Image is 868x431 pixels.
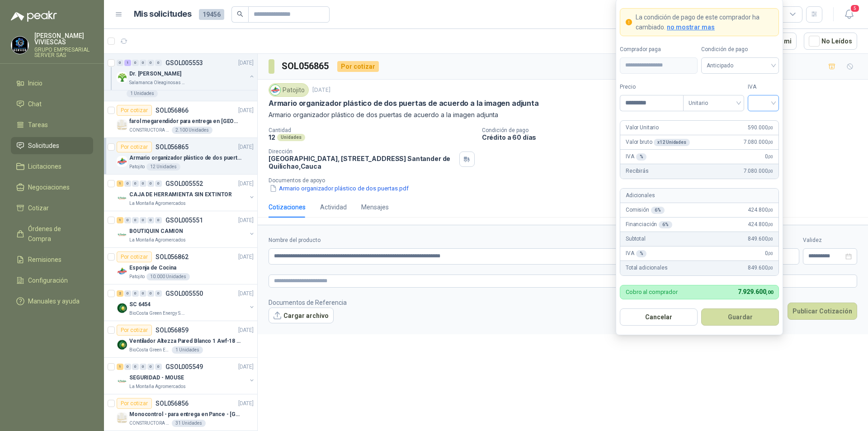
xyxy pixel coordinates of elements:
[104,101,257,138] a: Por cotizarSOL056866[DATE] Company Logofarol megarendidor para entrega en [GEOGRAPHIC_DATA]CONSTR...
[132,60,139,66] div: 0
[277,134,305,141] div: Unidades
[238,326,254,335] p: [DATE]
[140,180,146,187] div: 0
[768,154,773,159] span: ,00
[132,217,139,223] div: 0
[124,290,131,297] div: 0
[134,8,192,21] h1: Mis solicitudes
[238,253,254,261] p: [DATE]
[11,137,93,154] a: Solicitudes
[11,116,93,133] a: Tareas
[165,364,203,370] p: GSOL005549
[129,154,242,162] p: Armario organizador plástico de dos puertas de acuerdo a la imagen adjunta
[117,376,127,387] img: Company Logo
[140,290,146,297] div: 0
[11,199,93,217] a: Cotizar
[768,222,773,227] span: ,00
[155,180,162,187] div: 0
[165,60,203,66] p: GSOL005553
[28,141,59,151] span: Solicitudes
[129,420,170,427] p: CONSTRUCTORA GRUPO FIP
[238,216,254,225] p: [DATE]
[129,200,186,207] p: La Montaña Agromercados
[104,394,257,431] a: Por cotizarSOL056856[DATE] Company LogoMonocontrol - para entrega en Pance - [GEOGRAPHIC_DATA]CON...
[117,412,127,423] img: Company Logo
[28,275,68,285] span: Configuración
[11,75,93,92] a: Inicio
[172,127,212,134] div: 2.100 Unidades
[748,123,773,132] span: 590.000
[768,140,773,145] span: ,00
[11,37,28,54] img: Company Logo
[199,9,224,20] span: 19456
[620,45,698,54] label: Comprador paga
[28,224,85,244] span: Órdenes de Compra
[129,79,186,86] p: Salamanca Oleaginosas SAS
[636,250,647,257] div: %
[748,206,773,214] span: 424.800
[11,220,93,247] a: Órdenes de Compra
[117,60,123,66] div: 0
[269,155,456,170] p: [GEOGRAPHIC_DATA], [STREET_ADDRESS] Santander de Quilichao , Cauca
[129,190,232,199] p: CAJA DE HERRAMIENTA SIN EXTINTOR
[28,120,48,130] span: Tareas
[129,383,186,390] p: La Montaña Agromercados
[172,420,206,427] div: 31 Unidades
[117,229,127,240] img: Company Logo
[766,289,773,295] span: ,00
[804,33,857,50] button: No Leídos
[701,45,779,54] label: Condición de pago
[337,61,379,72] div: Por cotizar
[269,298,347,308] p: Documentos de Referencia
[626,19,632,25] span: exclamation-circle
[117,178,255,207] a: 1 0 0 0 0 0 GSOL005552[DATE] Company LogoCAJA DE HERRAMIENTA SIN EXTINTORLa Montaña Agromercados
[156,107,189,114] p: SOL056866
[117,290,123,297] div: 2
[129,410,242,419] p: Monocontrol - para entrega en Pance - [GEOGRAPHIC_DATA]
[140,217,146,223] div: 0
[626,167,649,175] p: Recibirás
[117,325,152,336] div: Por cotizar
[129,310,186,317] p: BioCosta Green Energy S.A.S
[238,143,254,152] p: [DATE]
[129,117,242,126] p: farol megarendidor para entrega en [GEOGRAPHIC_DATA]
[11,272,93,289] a: Configuración
[654,139,689,146] div: x 12 Unidades
[117,398,152,409] div: Por cotizar
[626,206,665,214] p: Comisión
[788,303,857,320] button: Publicar Cotización
[620,83,683,91] label: Precio
[269,236,673,245] label: Nombre del producto
[768,125,773,130] span: ,00
[626,152,646,161] p: IVA
[238,363,254,371] p: [DATE]
[269,177,864,184] p: Documentos de apoyo
[156,144,189,150] p: SOL056865
[748,235,773,243] span: 849.600
[146,273,190,280] div: 10.000 Unidades
[117,142,152,152] div: Por cotizar
[124,364,131,370] div: 0
[117,251,152,262] div: Por cotizar
[626,264,668,272] p: Total adicionales
[129,374,184,382] p: SEGURIDAD - MOUSE
[482,133,864,141] p: Crédito a 60 días
[155,364,162,370] div: 0
[269,110,857,120] p: Armario organizador plástico de dos puertas de acuerdo a la imagen adjunta
[147,364,154,370] div: 0
[667,24,715,31] span: no mostrar mas
[689,96,739,110] span: Unitario
[129,237,186,244] p: La Montaña Agromercados
[238,106,254,115] p: [DATE]
[361,202,389,212] div: Mensajes
[269,99,539,108] p: Armario organizador plástico de dos puertas de acuerdo a la imagen adjunta
[269,202,306,212] div: Cotizaciones
[129,227,183,236] p: BOUTIQUIN CAMION
[626,191,655,200] p: Adicionales
[156,254,189,260] p: SOL056862
[269,148,456,155] p: Dirección
[320,202,347,212] div: Actividad
[132,180,139,187] div: 0
[129,163,145,171] p: Patojito
[28,296,80,306] span: Manuales y ayuda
